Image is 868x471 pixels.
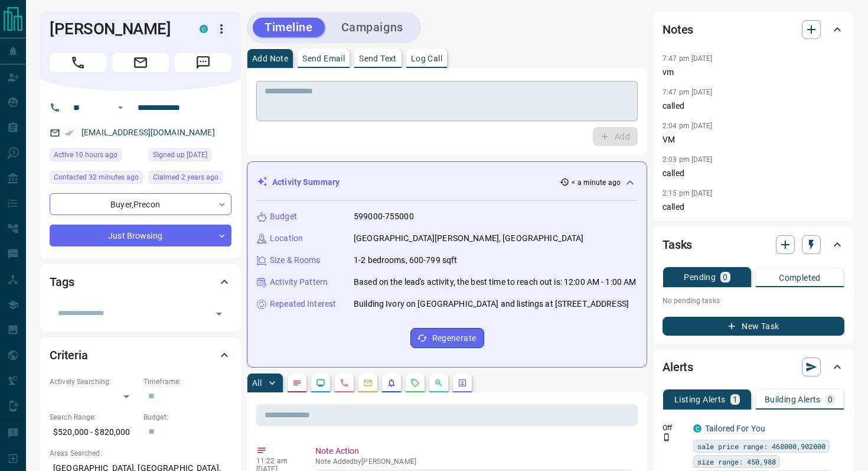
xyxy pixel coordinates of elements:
button: Open [211,306,227,322]
p: 2:04 pm [DATE] [663,122,713,130]
div: Wed Aug 24 2022 [149,148,231,165]
p: Based on the lead's activity, the best time to reach out is: 12:00 AM - 1:00 AM [354,276,636,288]
p: Listing Alerts [674,395,726,404]
h2: Alerts [663,358,693,376]
p: [GEOGRAPHIC_DATA][PERSON_NAME], [GEOGRAPHIC_DATA] [354,232,583,245]
p: < a minute ago [572,177,621,188]
div: condos.ca [200,25,208,33]
p: No pending tasks [663,292,844,310]
p: 0 [723,273,727,281]
a: [EMAIL_ADDRESS][DOMAIN_NAME] [81,128,215,137]
p: Log Call [411,54,442,63]
p: Off [663,423,686,433]
svg: Requests [410,378,420,388]
p: Note Added by [PERSON_NAME] [315,457,633,466]
svg: Notes [292,378,302,388]
p: 11:22 am [256,457,298,465]
p: Size & Rooms [270,254,321,267]
p: VM [663,134,844,146]
p: called [663,100,844,112]
svg: Listing Alerts [387,378,396,388]
div: Tags [50,268,231,296]
span: Contacted 32 minutes ago [54,171,139,183]
p: 0 [828,395,833,404]
svg: Lead Browsing Activity [316,378,325,388]
p: called [663,167,844,180]
p: All [252,379,262,387]
span: Active 10 hours ago [54,149,118,161]
svg: Email Verified [65,129,73,137]
h2: Tags [50,272,74,291]
button: New Task [663,317,844,336]
p: Send Text [359,54,397,63]
span: size range: 450,988 [697,456,776,467]
p: Note Action [315,445,633,457]
div: Alerts [663,353,844,381]
svg: Agent Actions [458,378,467,388]
div: Just Browsing [50,225,231,246]
span: Claimed 2 years ago [153,171,218,183]
p: Repeated Interest [270,298,336,310]
div: Activity Summary< a minute ago [257,171,637,193]
p: Add Note [252,54,288,63]
div: Criteria [50,341,231,369]
h2: Criteria [50,346,88,365]
p: Budget: [143,412,231,423]
p: 7:47 pm [DATE] [663,54,713,63]
span: Email [112,53,169,72]
p: vm [663,66,844,79]
p: 2:15 pm [DATE] [663,189,713,197]
span: Call [50,53,106,72]
p: Areas Searched: [50,448,231,459]
p: 2:03 pm [DATE] [663,155,713,164]
p: Timeframe: [143,376,231,387]
div: Wed Aug 13 2025 [50,148,143,165]
span: sale price range: 468000,902000 [697,440,825,452]
h1: [PERSON_NAME] [50,20,182,38]
p: 599000-755000 [354,210,414,223]
div: Buyer , Precon [50,193,231,215]
div: condos.ca [693,424,701,433]
svg: Push Notification Only [663,433,671,441]
p: Search Range: [50,412,138,423]
svg: Emails [363,378,373,388]
p: 1 [733,395,738,404]
p: Completed [779,274,821,282]
p: Building Alerts [765,395,821,404]
h2: Notes [663,20,693,39]
p: Send Email [302,54,345,63]
h2: Tasks [663,235,692,254]
div: Wed Aug 13 2025 [50,171,143,187]
p: 1-2 bedrooms, 600-799 sqft [354,254,457,267]
svg: Calls [340,378,349,388]
p: Location [270,232,303,245]
p: called [663,201,844,213]
span: Signed up [DATE] [153,149,207,161]
p: Pending [684,273,716,281]
p: Building Ivory on [GEOGRAPHIC_DATA] and listings at [STREET_ADDRESS] [354,298,629,310]
button: Campaigns [329,18,415,37]
a: Tailored For You [705,424,765,433]
p: Actively Searching: [50,376,138,387]
p: Activity Summary [272,176,340,189]
p: Activity Pattern [270,276,328,288]
button: Regenerate [410,328,484,348]
button: Open [113,100,128,115]
div: Notes [663,15,844,44]
button: Timeline [253,18,325,37]
div: Tasks [663,230,844,259]
p: 7:47 pm [DATE] [663,88,713,96]
span: Message [175,53,231,72]
svg: Opportunities [434,378,443,388]
div: Wed Aug 24 2022 [149,171,231,187]
p: Budget [270,210,297,223]
p: $520,000 - $820,000 [50,423,138,442]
